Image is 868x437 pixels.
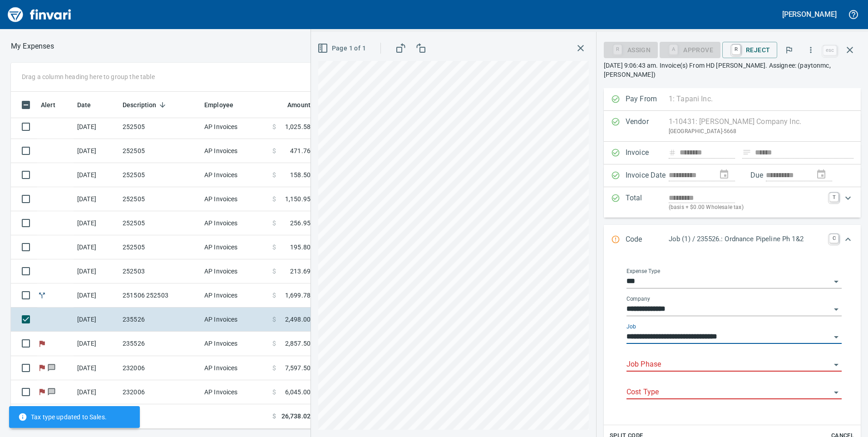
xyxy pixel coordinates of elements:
[74,259,119,283] td: [DATE]
[276,99,311,110] span: Amount
[272,387,276,397] span: $
[272,339,276,348] span: $
[74,235,119,259] td: [DATE]
[829,234,838,243] a: C
[780,7,839,21] button: [PERSON_NAME]
[285,315,311,324] span: 2,498.00
[290,146,311,155] span: 471.76
[290,170,311,179] span: 158.50
[201,308,269,332] td: AP Invoices
[47,388,56,394] span: Has messages
[41,99,67,110] span: Alert
[604,61,861,79] p: [DATE] 9:06:43 am. Invoice(s) From HD [PERSON_NAME]. Assignee: (paytonmc, [PERSON_NAME])
[37,364,47,370] span: Flagged
[123,99,168,110] span: Description
[660,45,720,53] div: Job Phase required
[74,187,119,211] td: [DATE]
[626,193,669,212] p: Total
[5,4,74,25] img: Finvari
[37,292,47,298] span: Split transaction
[272,218,276,228] span: $
[201,163,269,187] td: AP Invoices
[830,275,843,288] button: Open
[272,170,276,179] span: $
[626,296,650,302] label: Company
[119,163,201,187] td: 252505
[285,194,311,204] span: 1,150.95
[604,187,861,218] div: Expand
[201,332,269,356] td: AP Invoices
[74,139,119,163] td: [DATE]
[74,380,119,404] td: [DATE]
[119,139,201,163] td: 252505
[74,115,119,139] td: [DATE]
[272,291,276,300] span: $
[281,412,311,421] span: 26,738.02
[77,99,91,110] span: Date
[119,259,201,283] td: 252503
[272,315,276,324] span: $
[41,99,55,110] span: Alert
[77,99,103,110] span: Date
[801,40,821,60] button: More
[285,291,311,300] span: 1,699.78
[201,259,269,283] td: AP Invoices
[823,45,837,55] a: esc
[123,99,157,110] span: Description
[204,99,245,110] span: Employee
[119,356,201,380] td: 232006
[272,194,276,204] span: $
[830,303,843,316] button: Open
[119,211,201,235] td: 252505
[119,380,201,404] td: 232006
[272,363,276,372] span: $
[37,388,47,394] span: Flagged
[74,356,119,380] td: [DATE]
[119,187,201,211] td: 252505
[722,42,777,58] button: RReject
[201,211,269,235] td: AP Invoices
[74,163,119,187] td: [DATE]
[272,243,276,252] span: $
[74,308,119,332] td: [DATE]
[204,99,233,110] span: Employee
[201,356,269,380] td: AP Invoices
[604,225,861,255] div: Expand
[626,268,660,274] label: Expense Type
[829,193,838,202] a: T
[626,324,636,329] label: Job
[201,139,269,163] td: AP Invoices
[272,267,276,276] span: $
[290,267,311,276] span: 213.69
[779,40,799,60] button: Flag
[782,10,837,19] h5: [PERSON_NAME]
[74,283,119,308] td: [DATE]
[272,122,276,131] span: $
[285,363,311,372] span: 7,597.50
[201,187,269,211] td: AP Invoices
[287,99,311,110] span: Amount
[201,283,269,308] td: AP Invoices
[47,364,56,370] span: Has messages
[626,234,669,246] p: Code
[319,43,366,54] span: Page 1 of 1
[201,380,269,404] td: AP Invoices
[290,218,311,228] span: 256.95
[830,386,843,399] button: Open
[316,40,370,57] button: Page 1 of 1
[285,339,311,348] span: 2,857.50
[730,42,770,58] span: Reject
[119,283,201,308] td: 251506 252503
[285,387,311,397] span: 6,045.00
[821,39,861,61] span: Close invoice
[119,115,201,139] td: 252505
[22,72,155,81] p: Drag a column heading here to group the table
[201,115,269,139] td: AP Invoices
[201,235,269,259] td: AP Invoices
[830,358,843,371] button: Open
[11,41,54,52] nav: breadcrumb
[604,45,658,53] div: Assign
[119,308,201,332] td: 235526
[74,211,119,235] td: [DATE]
